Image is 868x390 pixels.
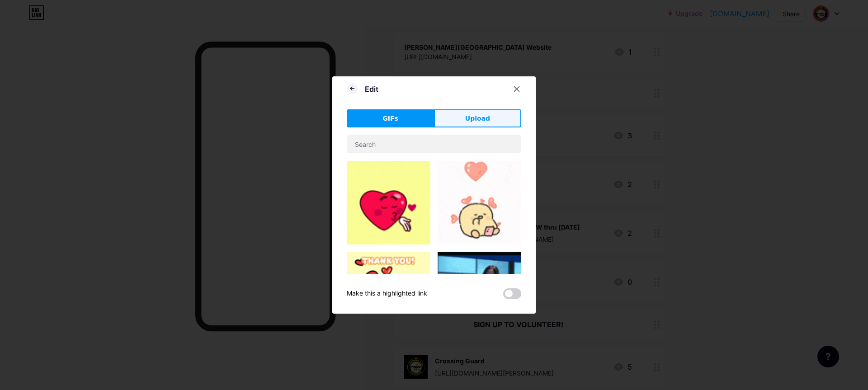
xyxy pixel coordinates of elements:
button: Upload [434,109,521,127]
div: Edit [365,84,378,94]
span: GIFs [382,114,398,123]
img: Gihpy [438,252,521,312]
span: Upload [465,114,490,123]
div: Make this a highlighted link [347,288,427,299]
input: Search [347,135,521,153]
button: GIFs [347,109,434,127]
img: Gihpy [438,161,521,244]
img: Gihpy [347,252,430,335]
img: Gihpy [347,161,430,244]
